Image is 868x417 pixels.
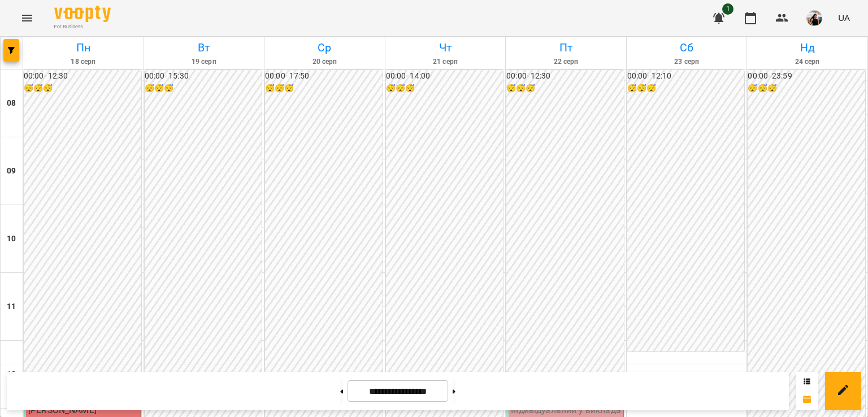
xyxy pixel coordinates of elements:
[145,82,262,95] h6: 😴😴😴
[387,57,504,67] h6: 21 серп
[806,10,822,26] img: f25c141d8d8634b2a8fce9f0d709f9df.jpg
[386,70,504,82] h6: 00:00 - 14:00
[265,70,383,82] h6: 00:00 - 17:50
[627,82,745,95] h6: 😴😴😴
[7,165,16,177] h6: 09
[748,70,865,82] h6: 00:00 - 23:59
[386,82,504,95] h6: 😴😴😴
[14,5,41,32] button: Menu
[838,12,850,24] span: UA
[506,82,624,95] h6: 😴😴😴
[748,82,865,95] h6: 😴😴😴
[146,39,263,57] h6: Вт
[722,3,734,15] span: 1
[507,57,624,67] h6: 22 серп
[387,39,504,57] h6: Чт
[145,70,262,82] h6: 00:00 - 15:30
[54,23,111,31] span: For Business
[627,70,745,82] h6: 00:00 - 12:10
[7,233,16,245] h6: 10
[25,39,142,57] h6: Пн
[506,70,624,82] h6: 00:00 - 12:30
[266,39,383,57] h6: Ср
[834,7,854,28] button: UA
[54,6,111,22] img: Voopty Logo
[628,39,745,57] h6: Сб
[749,39,866,57] h6: Нд
[265,82,383,95] h6: 😴😴😴
[507,39,624,57] h6: Пт
[24,82,141,95] h6: 😴😴😴
[24,70,141,82] h6: 00:00 - 12:30
[266,57,383,67] h6: 20 серп
[7,97,16,110] h6: 08
[749,57,866,67] h6: 24 серп
[7,301,16,313] h6: 11
[628,57,745,67] h6: 23 серп
[25,57,142,67] h6: 18 серп
[146,57,263,67] h6: 19 серп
